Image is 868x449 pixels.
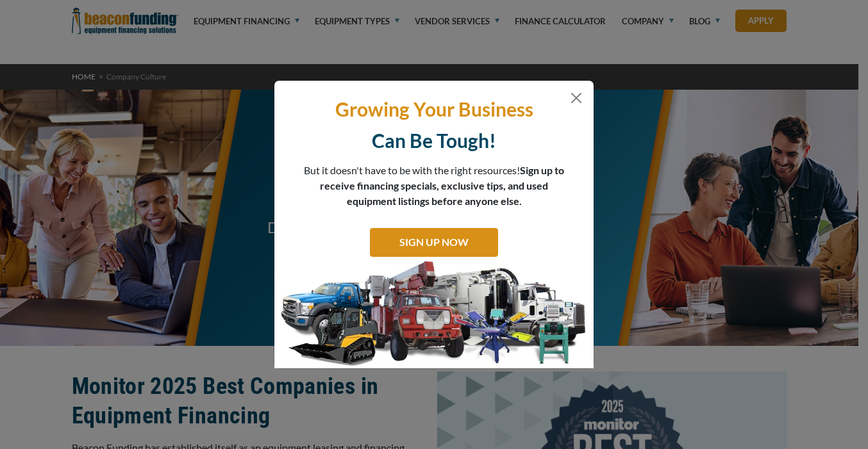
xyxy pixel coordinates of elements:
[274,260,594,369] img: subscribe-modal.jpg
[370,228,498,257] a: SIGN UP NOW
[284,97,584,122] p: Growing Your Business
[303,163,565,209] p: But it doesn't have to be with the right resources!
[569,90,584,106] button: Close
[284,128,584,153] p: Can Be Tough!
[320,164,564,207] span: Sign up to receive financing specials, exclusive tips, and used equipment listings before anyone ...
